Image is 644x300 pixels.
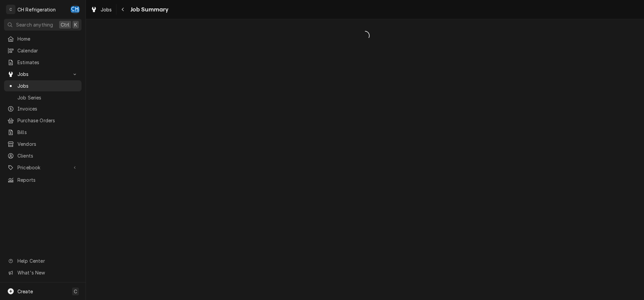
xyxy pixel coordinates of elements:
div: C [6,5,15,14]
span: Home [17,35,78,42]
span: Purchase Orders [17,117,78,124]
a: Calendar [4,45,82,56]
a: Go to Pricebook [4,162,82,173]
a: Clients [4,150,82,161]
button: Search anythingCtrlK [4,19,82,31]
div: Chris Hiraga's Avatar [70,5,80,14]
a: Go to Jobs [4,69,82,80]
span: Calendar [17,47,78,54]
span: Job Summary [128,5,169,14]
a: Go to What's New [4,267,82,278]
span: Bills [17,129,78,136]
span: C [74,288,77,295]
button: Navigate back [118,4,128,15]
span: Estimates [17,59,78,66]
a: Home [4,33,82,44]
div: CH Refrigeration [17,6,56,13]
a: Reports [4,174,82,185]
a: Vendors [4,138,82,149]
span: Clients [17,152,78,159]
span: Jobs [101,6,112,13]
a: Go to Help Center [4,255,82,266]
span: Reports [17,176,78,183]
span: Vendors [17,140,78,147]
a: Jobs [4,80,82,91]
span: Search anything [16,21,53,28]
a: Purchase Orders [4,115,82,126]
span: Job Series [17,94,78,101]
a: Bills [4,127,82,138]
span: Ctrl [61,21,69,28]
span: Help Center [17,257,77,264]
span: Loading... [86,29,644,43]
span: Create [17,289,33,294]
a: Estimates [4,57,82,68]
span: Invoices [17,105,78,112]
span: K [74,21,77,28]
a: Job Series [4,92,82,103]
a: Jobs [88,4,115,15]
a: Invoices [4,103,82,114]
span: What's New [17,269,77,276]
span: Jobs [17,82,78,89]
span: Pricebook [17,164,68,171]
div: CH [70,5,80,14]
span: Jobs [17,71,68,78]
